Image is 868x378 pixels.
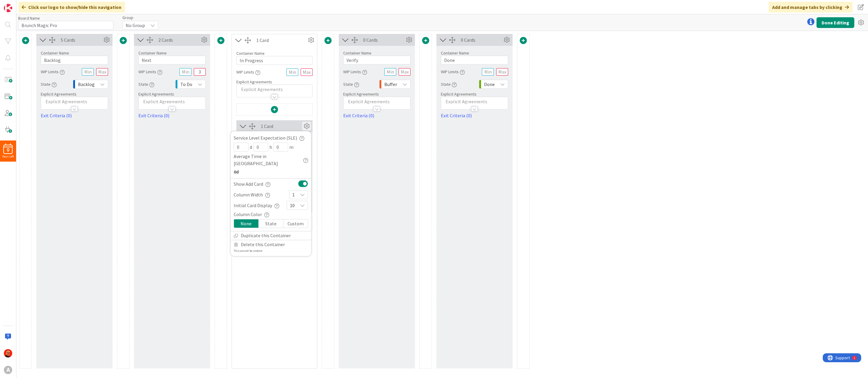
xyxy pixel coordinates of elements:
button: Done Editing [817,17,854,28]
img: CP [4,349,12,357]
span: d [250,143,252,151]
span: Explicit Agreements [236,79,272,85]
div: State [343,79,359,90]
div: Service Level Expectation (SLE) [234,134,308,141]
div: 1 Card [256,37,307,44]
b: 0d [234,168,308,175]
div: WIP Limits [236,67,260,77]
input: Min [482,68,494,76]
span: No Group [126,21,145,29]
div: State [441,79,457,90]
input: Max [96,68,108,76]
div: 5 Cards [61,36,102,43]
a: Exit Criteria (0) [41,112,108,119]
span: Done [484,80,495,88]
div: WIP Limits [343,66,367,77]
a: Duplicate this Container [231,231,311,240]
div: 2 Cards [158,36,200,43]
span: 10 [290,201,295,210]
div: This cannot be undone [234,249,262,253]
span: To Do [180,80,192,88]
input: Min [384,68,396,76]
label: Container Name [236,51,265,56]
div: 0 Cards [363,36,405,43]
input: Max [194,68,206,76]
input: Add container name... [138,56,206,65]
div: Custom [283,219,308,228]
div: Add and manage tabs by clicking [769,2,853,13]
span: Explicit Agreements [41,91,77,97]
span: 1 [292,190,295,199]
div: Click our logo to show/hide this navigation [18,2,125,13]
span: h [269,143,272,151]
div: WIP Limits [138,66,162,77]
div: Column Width [234,191,270,198]
a: Exit Criteria (0) [441,112,508,119]
input: Max [496,68,508,76]
label: Container Name [343,50,371,56]
span: 9 [7,148,10,152]
input: Min [82,68,94,76]
div: 1 Card [261,123,302,130]
a: Delete this ContainerThis cannot be undone [231,240,311,253]
span: Explicit Agreements [343,91,379,97]
div: State [138,79,154,90]
div: None [234,219,259,228]
span: Explicit Agreements [441,91,477,97]
span: Delete this Container [241,240,285,249]
div: A [4,366,12,374]
span: Backlog [78,80,95,88]
span: Buffer [384,80,397,88]
input: Max [399,68,410,76]
input: Add container name... [41,56,108,65]
span: Group [122,15,133,20]
label: Container Name [41,50,69,56]
label: Container Name [138,50,167,56]
div: Show Add Card [234,180,270,188]
div: 1 [31,2,32,7]
label: Container Name [441,50,469,56]
a: Exit Criteria (0) [343,112,410,119]
input: Max [301,68,313,76]
div: WIP Limits [41,66,65,77]
div: State [259,219,283,228]
input: Add container name... [343,56,410,65]
div: WIP Limits [441,66,465,77]
div: 0 Cards [461,36,502,43]
span: Explicit Agreements [138,91,174,97]
input: Min [286,68,298,76]
div: Initial Card Display [234,202,279,209]
div: Column Color [234,211,308,218]
input: Min [179,68,191,76]
input: Add container name... [441,56,508,65]
label: Board Name [18,15,40,21]
a: Exit Criteria (0) [138,112,206,119]
div: Average Time in [GEOGRAPHIC_DATA] [234,153,308,167]
span: Support [13,1,27,8]
span: m [289,143,294,151]
img: Visit kanbanzone.com [4,4,12,12]
input: Add container name... [236,56,313,65]
div: State [41,79,57,90]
